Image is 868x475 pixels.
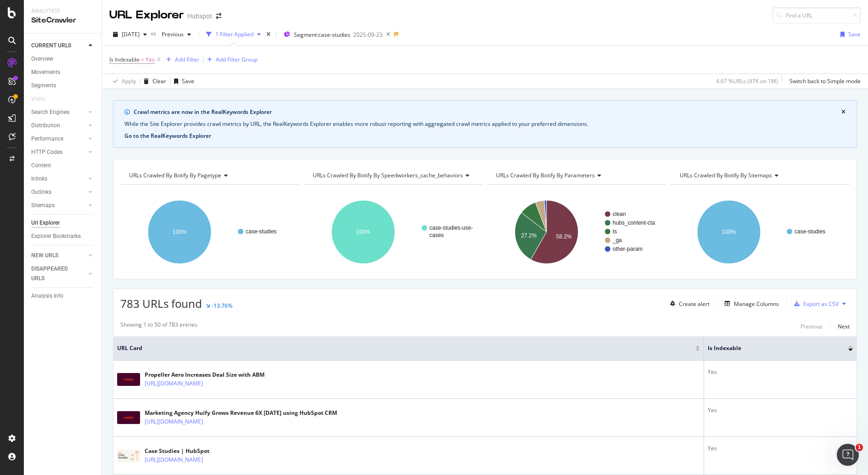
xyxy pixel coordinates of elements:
[124,120,845,128] div: While the Site Explorer provides crawl metrics by URL, the RealKeywords Explorer enables more rob...
[429,225,473,231] text: case-studies-use-
[304,192,483,272] svg: A chart.
[158,27,195,42] button: Previous
[294,31,350,39] span: Segment: case-studies
[117,449,140,462] img: main image
[353,31,383,39] div: 2025-09-23
[31,291,63,301] div: Analysis Info
[839,106,848,118] button: close banner
[145,409,337,417] div: Marketing Agency Huify Grows Revenue 6X [DATE] using HubSpot CRM
[772,7,861,23] input: Find a URL
[31,187,86,197] a: Outlinks
[31,54,95,64] a: Overview
[679,300,710,308] div: Create alert
[708,406,853,414] div: Yes
[31,201,86,210] a: Sitemaps
[838,322,850,330] div: Next
[216,13,221,19] div: arrow-right-arrow-left
[496,171,595,179] span: URLs Crawled By Botify By parameters
[31,161,51,170] div: Content
[31,264,78,283] div: DISAPPEARED URLS
[175,56,199,63] div: Add Filter
[708,444,853,452] div: Yes
[120,192,299,272] div: A chart.
[158,30,184,38] span: Previous
[31,251,86,260] a: NEW URLS
[129,171,221,179] span: URLs Crawled By Botify By pagetype
[800,322,823,330] div: Previous
[31,232,95,241] a: Explorer Bookmarks
[556,233,572,240] text: 58.2%
[734,300,779,308] div: Manage Columns
[246,228,276,235] text: case-studies
[170,74,194,89] button: Save
[31,147,86,157] a: HTTP Codes
[708,344,834,352] span: Is Indexable
[145,371,265,379] div: Propeller Aero Increases Deal Size with ABM
[31,218,95,228] a: Url Explorer
[613,211,626,217] text: clean
[521,232,537,239] text: 27.2%
[31,201,55,210] div: Sitemaps
[311,168,477,183] h4: URLs Crawled By Botify By speedworkers_cache_behaviors
[117,344,693,352] span: URL Card
[31,107,86,117] a: Search Engines
[31,41,71,51] div: CURRENT URLS
[31,121,86,130] a: Distribution
[146,53,155,66] span: Yes
[487,192,666,272] svg: A chart.
[671,192,848,272] svg: A chart.
[31,134,86,144] a: Performance
[31,291,95,301] a: Analysis Info
[134,108,841,116] div: Crawl metrics are now in the RealKeywords Explorer
[31,232,81,241] div: Explorer Bookmarks
[31,147,62,157] div: HTTP Codes
[117,373,140,386] img: main image
[800,321,823,332] button: Previous
[613,228,617,235] text: ts
[613,246,643,252] text: other-param
[31,187,51,197] div: Outlinks
[141,56,144,63] span: =
[721,298,779,309] button: Manage Columns
[31,81,56,90] div: Segments
[120,321,197,332] div: Showing 1 to 50 of 783 entries
[127,168,291,183] h4: URLs Crawled By Botify By pagetype
[31,161,95,170] a: Content
[120,296,202,311] span: 783 URLs found
[187,11,212,21] div: Hubspot
[716,77,778,85] div: 4.67 % URLs ( 47K on 1M )
[848,30,861,38] div: Save
[140,74,166,89] button: Clear
[203,54,258,65] button: Add Filter Group
[31,174,47,184] div: Inlinks
[680,171,772,179] span: URLs Crawled By Botify By sitemaps
[152,77,166,85] div: Clear
[215,30,254,38] div: 1 Filter Applied
[613,220,655,226] text: hubs_content-cta
[212,302,232,310] div: -13.76%
[163,54,199,65] button: Add Filter
[856,444,863,451] span: 1
[122,30,140,38] span: 2025 Sep. 30th
[31,264,86,283] a: DISAPPEARED URLS
[31,121,60,130] div: Distribution
[145,379,203,388] a: [URL][DOMAIN_NAME]
[173,229,187,235] text: 100%
[182,77,194,85] div: Save
[31,68,60,77] div: Movements
[31,68,95,77] a: Movements
[31,94,54,104] a: Visits
[803,300,839,308] div: Export as CSV
[109,74,136,89] button: Apply
[109,7,184,23] div: URL Explorer
[109,27,151,42] button: [DATE]
[31,15,94,26] div: SiteCrawler
[494,168,658,183] h4: URLs Crawled By Botify By parameters
[117,411,140,424] img: main image
[31,218,60,228] div: Url Explorer
[109,56,140,63] span: Is Indexable
[31,251,58,260] div: NEW URLS
[113,100,857,148] div: info banner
